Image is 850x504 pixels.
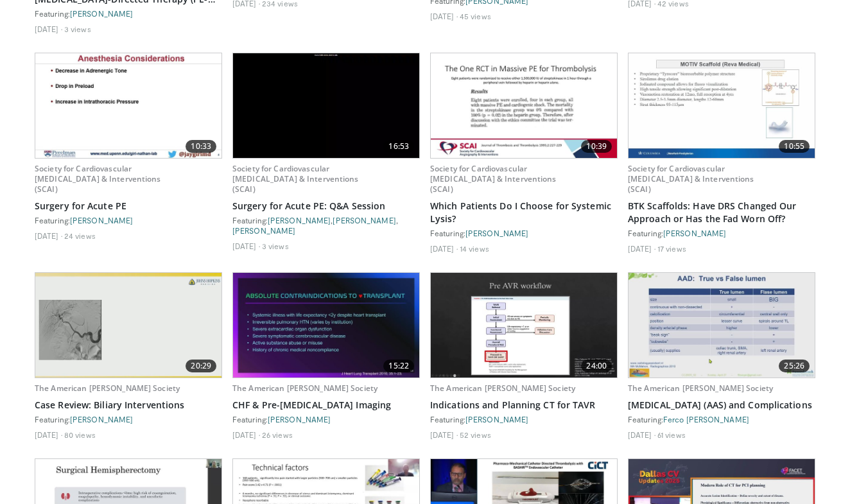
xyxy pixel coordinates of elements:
[35,24,62,34] li: [DATE]
[232,383,377,394] a: The American [PERSON_NAME] Society
[465,229,528,238] a: [PERSON_NAME]
[233,53,419,158] img: 93aaeff2-f775-4cea-8e14-6586a2f5c596.620x360_q85_upscale.jpg
[233,53,419,158] a: 16:53
[64,24,91,34] li: 3 views
[64,230,96,241] li: 24 views
[581,140,612,153] span: 10:39
[35,399,222,412] a: Case Review: Biliary Interventions
[431,273,617,378] img: ae0de3d1-b016-4e56-928c-7f502f8c0b8c.620x360_q85_upscale.jpg
[232,430,260,440] li: [DATE]
[629,53,815,158] a: 10:55
[233,273,419,378] a: 15:22
[232,215,420,236] div: Featuring: , ,
[779,360,810,372] span: 25:26
[430,430,458,440] li: [DATE]
[663,229,726,238] a: [PERSON_NAME]
[663,415,749,424] a: Ferco [PERSON_NAME]
[628,414,815,424] div: Featuring:
[657,430,686,440] li: 61 views
[232,200,420,213] a: Surgery for Acute PE: Q&A Session
[628,163,754,195] a: Society for Cardiovascular [MEDICAL_DATA] & Interventions (SCAI)
[430,383,575,394] a: The American [PERSON_NAME] Society
[629,273,815,378] a: 25:26
[186,140,216,153] span: 10:33
[430,11,458,21] li: [DATE]
[628,383,773,394] a: The American [PERSON_NAME] Society
[383,360,414,372] span: 15:22
[628,430,655,440] li: [DATE]
[268,415,331,424] a: [PERSON_NAME]
[70,216,133,225] a: [PERSON_NAME]
[460,243,489,254] li: 14 views
[430,414,618,424] div: Featuring:
[70,415,133,424] a: [PERSON_NAME]
[35,8,222,19] div: Featuring:
[430,163,557,195] a: Society for Cardiovascular [MEDICAL_DATA] & Interventions (SCAI)
[232,226,295,235] a: [PERSON_NAME]
[35,230,62,241] li: [DATE]
[629,273,815,378] img: 6ccc95e5-92fb-4556-ac88-59144b238c7c.620x360_q85_upscale.jpg
[35,215,222,225] div: Featuring:
[383,140,414,153] span: 16:53
[232,241,260,251] li: [DATE]
[232,163,359,195] a: Society for Cardiovascular [MEDICAL_DATA] & Interventions (SCAI)
[430,243,458,254] li: [DATE]
[35,163,161,195] a: Society for Cardiovascular [MEDICAL_DATA] & Interventions (SCAI)
[70,9,133,18] a: [PERSON_NAME]
[232,414,420,424] div: Featuring:
[628,399,815,412] a: [MEDICAL_DATA] (AAS) and Complications
[581,360,612,372] span: 24:00
[460,11,491,21] li: 45 views
[460,430,491,440] li: 52 views
[35,273,221,378] a: 20:29
[431,53,617,158] a: 10:39
[657,243,686,254] li: 17 views
[35,200,222,213] a: Surgery for Acute PE
[232,399,420,412] a: CHF & Pre-[MEDICAL_DATA] Imaging
[629,53,815,158] img: 2005369d-5379-4126-98a3-9fac7af3a6b8.620x360_q85_upscale.jpg
[628,200,815,225] a: BTK Scaffolds: Have DRS Changed Our Approach or Has the Fad Worn Off?
[35,430,62,440] li: [DATE]
[186,360,216,372] span: 20:29
[35,383,180,394] a: The American [PERSON_NAME] Society
[430,200,618,225] a: Which Patients Do I Choose for Systemic Lysis?
[64,430,96,440] li: 80 views
[628,228,815,238] div: Featuring:
[430,228,618,238] div: Featuring:
[431,53,617,158] img: dc295d5a-028f-417d-a11e-ea081be3ba8c.620x360_q85_upscale.jpg
[430,399,618,412] a: Indications and Planning CT for TAVR
[431,273,617,378] a: 24:00
[35,53,221,158] a: 10:33
[262,241,289,251] li: 3 views
[779,140,810,153] span: 10:55
[333,216,395,225] a: [PERSON_NAME]
[35,414,222,424] div: Featuring:
[233,273,419,378] img: 6a143f31-f1e1-4cea-acc1-48239cf5bf88.620x360_q85_upscale.jpg
[262,430,293,440] li: 26 views
[35,53,221,158] img: 9db8ba04-6de0-40c3-8fe3-ffdef95d5b4f.620x360_q85_upscale.jpg
[465,415,528,424] a: [PERSON_NAME]
[35,273,221,378] img: ac021962-dcde-45ff-a390-3c31e26f400d.620x360_q85_upscale.jpg
[628,243,655,254] li: [DATE]
[268,216,331,225] a: [PERSON_NAME]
